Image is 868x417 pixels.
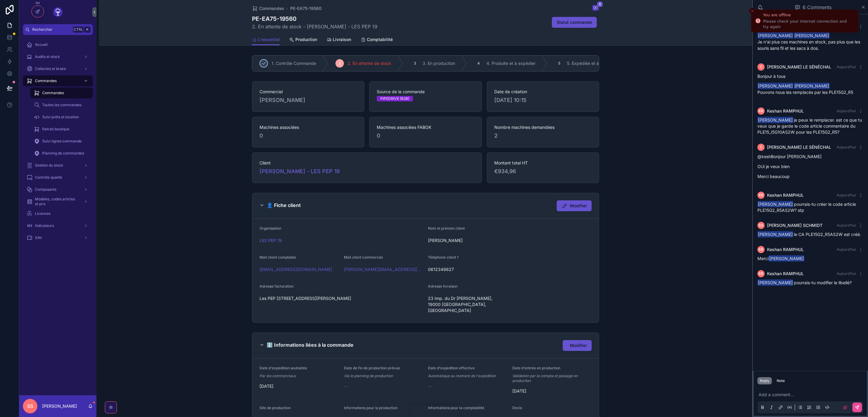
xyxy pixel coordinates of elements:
[23,160,93,171] a: Gestion du stock
[428,266,508,272] span: 0612349827
[757,153,863,160] p: @keshBonjour [PERSON_NAME]
[757,280,852,285] span: pourrais-tu modifier le libellé?
[259,132,357,140] span: 0
[35,211,50,216] span: Licences
[512,366,560,370] span: Date d'entrée en production
[289,34,317,46] a: Production
[512,374,592,383] em: Validation par la compta et passage en production
[35,163,63,168] span: Gestion du stock
[757,201,793,207] span: [PERSON_NAME]
[23,75,93,86] a: Commandes
[757,232,861,237] span: le CA PLE15G2_R5AS2W est créé.
[757,83,793,89] span: [PERSON_NAME]
[30,136,93,147] a: Suivi lignes commande
[759,271,763,276] span: KR
[272,60,316,66] span: 1. Contrôle Commande
[252,34,280,46] a: L'essentiel
[23,208,93,219] a: Licences
[486,60,536,66] span: 4. Produite et à expédier
[494,89,592,95] span: Date de création
[757,173,863,180] p: Merci beaucoup
[361,34,393,46] a: Comptabilité
[53,7,63,17] img: App logo
[377,124,474,130] span: Machines associées FABOK
[837,193,856,197] span: Aujourd’hui
[23,24,93,35] button: RechercherCtrlK
[494,132,592,140] span: 2
[295,37,317,43] span: Production
[757,117,862,135] span: je peux le remplacer. est ce que tu veux que je garde le code article commentaire du PLE15_I5G10A...
[760,145,763,150] span: C
[30,112,93,123] a: Suivi prêts et location
[757,231,793,237] span: [PERSON_NAME]
[30,124,93,135] a: Retrait boutique
[259,295,423,301] span: Les PEP [STREET_ADDRESS][PERSON_NAME]
[259,255,296,259] span: Mail client comptable
[267,200,301,210] h2: 👤 Fiche client
[557,200,592,211] button: Modifier
[428,226,465,231] span: Nom et prénom client
[327,34,351,46] a: Livraison
[259,406,291,410] span: Site de production
[339,61,341,66] span: 2
[23,232,93,243] a: SAV
[333,37,351,43] span: Livraison
[348,60,391,66] span: 2. En attente de stock
[252,23,377,30] span: 2. En attente de stock - [PERSON_NAME] - LES PEP 19
[35,42,48,47] span: Accueil
[35,235,42,240] span: SAV
[252,5,284,11] a: Commandes
[259,160,474,166] span: Client
[290,5,322,11] a: PE-EA75-19560
[30,148,93,159] a: Planning de commandes
[759,109,763,113] span: KR
[757,256,805,261] span: Merci
[757,73,863,79] p: Bonjour à tous
[767,108,804,114] span: Keshan RAMPHUL
[42,103,81,107] span: Toutes les commandes
[35,197,79,206] span: Modèles, codes articles et prix
[512,388,592,394] span: [DATE]
[428,374,496,378] em: Automatique au moment de l'expédition
[30,100,93,110] a: Toutes les commandes
[428,237,592,244] span: [PERSON_NAME]
[837,247,856,252] span: Aujourd’hui
[32,27,71,32] span: Rechercher
[42,403,77,409] p: [PERSON_NAME]
[259,266,332,272] a: [EMAIL_ADDRESS][DOMAIN_NAME]
[259,89,357,95] span: Commercial
[42,127,69,132] span: Retrait boutique
[763,12,853,18] div: You are offline
[558,61,560,66] span: 5
[563,340,592,351] button: Modifier
[767,222,822,228] span: [PERSON_NAME] SCHMIDT
[477,61,480,66] span: 4
[23,63,93,74] a: Collectes et broke
[259,96,305,104] span: [PERSON_NAME]
[757,89,863,95] p: Pouvons nous les remplacés par les PLE15G2_R5
[259,5,284,11] span: Commandes
[428,383,432,389] span: --
[377,89,474,95] span: Source de la commande
[73,27,84,33] span: Ctrl
[552,17,597,28] button: Statut commande
[769,255,804,262] span: [PERSON_NAME]
[35,223,54,228] span: Indicateurs
[259,124,357,130] span: Machines associées
[494,124,592,130] span: Nombre machines demandées
[757,163,863,170] p: OUi je veux bien
[803,4,832,11] span: 6 Comments
[42,115,79,119] span: Suivi prêts et location
[570,342,587,349] span: Modifier
[344,374,393,378] em: Via le planning de production
[757,279,793,286] span: [PERSON_NAME]
[592,5,599,12] button: 6
[837,271,856,276] span: Aujourd’hui
[757,377,772,384] button: Reply
[767,144,831,150] span: [PERSON_NAME] LE SÉNÉCHAL
[35,175,62,180] span: Contrôle qualité
[85,27,90,32] span: K
[759,223,763,228] span: SS
[30,88,93,98] a: Commandes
